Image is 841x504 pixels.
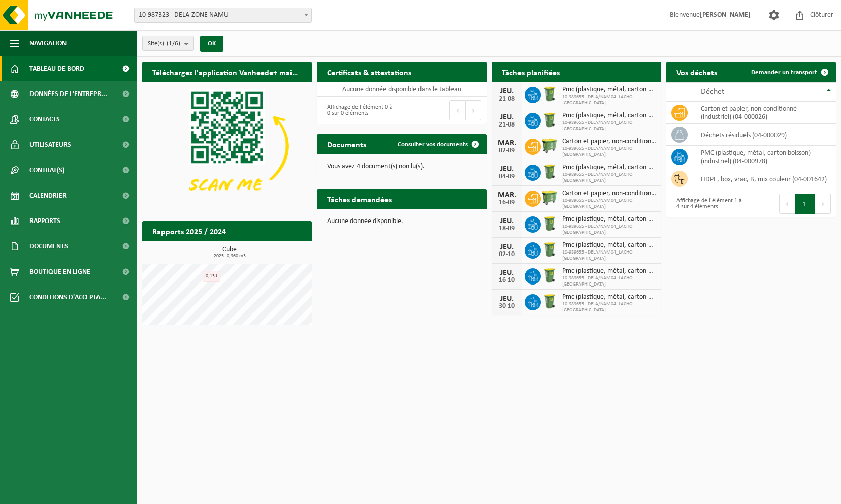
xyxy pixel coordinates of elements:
[317,62,422,82] h2: Certificats & attestations
[562,267,656,275] span: Pmc (plastique, métal, carton boisson) (industriel)
[671,193,746,215] div: Affichage de l'élément 1 à 4 sur 4 éléments
[390,134,486,154] a: Consulter vos documents
[29,259,90,285] span: Boutique en ligne
[497,113,517,121] div: JEU.
[317,82,487,97] td: Aucune donnée disponible dans le tableau
[562,172,656,184] span: 10-989655 - DELA/NAM04_LACHO [GEOGRAPHIC_DATA]
[693,168,836,190] td: HDPE, box, vrac, B, mix couleur (04-001642)
[795,194,815,214] button: 1
[200,36,223,52] button: OK
[142,62,312,82] h2: Téléchargez l'application Vanheede+ maintenant!
[562,215,656,224] span: Pmc (plastique, métal, carton boisson) (industriel)
[148,36,180,51] span: Site(s)
[562,190,656,198] span: Carton et papier, non-conditionné (industriel)
[562,94,656,106] span: 10-989655 - DELA/NAM04_LACHO [GEOGRAPHIC_DATA]
[497,165,517,173] div: JEU.
[700,11,751,19] strong: [PERSON_NAME]
[29,81,107,107] span: Données de l'entrepr...
[29,285,106,310] span: Conditions d'accepta...
[327,218,476,225] p: Aucune donnée disponible.
[223,241,311,261] a: Consulter les rapports
[562,249,656,262] span: 10-989655 - DELA/NAM04_LACHO [GEOGRAPHIC_DATA]
[322,99,397,121] div: Affichage de l'élément 0 à 0 sur 0 éléments
[497,277,517,284] div: 16-10
[541,163,558,180] img: WB-0240-HPE-GN-50
[562,301,656,313] span: 10-989655 - DELA/NAM04_LACHO [GEOGRAPHIC_DATA]
[541,241,558,258] img: WB-0240-HPE-GN-50
[815,194,831,214] button: Next
[29,234,68,259] span: Documents
[562,241,656,249] span: Pmc (plastique, métal, carton boisson) (industriel)
[779,194,795,214] button: Previous
[203,271,220,282] div: 0,13 t
[497,173,517,180] div: 04-09
[449,100,466,120] button: Previous
[327,163,476,170] p: Vous avez 4 document(s) non lu(s).
[701,88,724,96] span: Déchet
[29,208,60,234] span: Rapports
[541,85,558,103] img: WB-0240-HPE-GN-50
[29,30,67,56] span: Navigation
[497,199,517,206] div: 16-09
[497,251,517,258] div: 02-10
[317,189,402,209] h2: Tâches demandées
[693,146,836,168] td: PMC (plastique, métal, carton boisson) (industriel) (04-000978)
[134,8,312,23] span: 10-987323 - DELA-ZONE NAMU
[666,62,727,82] h2: Vos déchets
[562,86,656,94] span: Pmc (plastique, métal, carton boisson) (industriel)
[562,275,656,288] span: 10-989655 - DELA/NAM04_LACHO [GEOGRAPHIC_DATA]
[562,138,656,146] span: Carton et papier, non-conditionné (industriel)
[142,36,194,51] button: Site(s)(1/6)
[497,121,517,129] div: 21-08
[135,8,311,22] span: 10-987323 - DELA-ZONE NAMU
[541,189,558,206] img: WB-0660-HPE-GN-50
[541,293,558,310] img: WB-0240-HPE-GN-50
[167,40,180,47] count: (1/6)
[492,62,570,82] h2: Tâches planifiées
[562,164,656,172] span: Pmc (plastique, métal, carton boisson) (industriel)
[142,221,236,241] h2: Rapports 2025 / 2024
[497,295,517,303] div: JEU.
[29,56,84,81] span: Tableau de bord
[497,269,517,277] div: JEU.
[562,224,656,236] span: 10-989655 - DELA/NAM04_LACHO [GEOGRAPHIC_DATA]
[562,112,656,120] span: Pmc (plastique, métal, carton boisson) (industriel)
[497,87,517,96] div: JEU.
[29,132,71,157] span: Utilisateurs
[497,147,517,154] div: 02-09
[29,183,67,208] span: Calendrier
[497,191,517,199] div: MAR.
[29,107,60,132] span: Contacts
[466,100,481,120] button: Next
[562,146,656,158] span: 10-989655 - DELA/NAM04_LACHO [GEOGRAPHIC_DATA]
[693,102,836,124] td: carton et papier, non-conditionné (industriel) (04-000026)
[497,303,517,310] div: 30-10
[497,243,517,251] div: JEU.
[142,82,312,210] img: Download de VHEPlus App
[562,120,656,132] span: 10-989655 - DELA/NAM04_LACHO [GEOGRAPHIC_DATA]
[562,198,656,210] span: 10-989655 - DELA/NAM04_LACHO [GEOGRAPHIC_DATA]
[147,246,312,259] h3: Cube
[751,69,817,76] span: Demander un transport
[562,293,656,301] span: Pmc (plastique, métal, carton boisson) (industriel)
[398,141,468,148] span: Consulter vos documents
[541,267,558,284] img: WB-0240-HPE-GN-50
[497,217,517,225] div: JEU.
[147,254,312,259] span: 2025: 0,960 m3
[497,225,517,232] div: 18-09
[497,139,517,147] div: MAR.
[29,157,64,183] span: Contrat(s)
[317,134,376,154] h2: Documents
[743,62,835,82] a: Demander un transport
[541,111,558,129] img: WB-0240-HPE-GN-50
[541,215,558,232] img: WB-0240-HPE-GN-50
[541,137,558,154] img: WB-0660-HPE-GN-50
[693,124,836,146] td: déchets résiduels (04-000029)
[497,96,517,103] div: 21-08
